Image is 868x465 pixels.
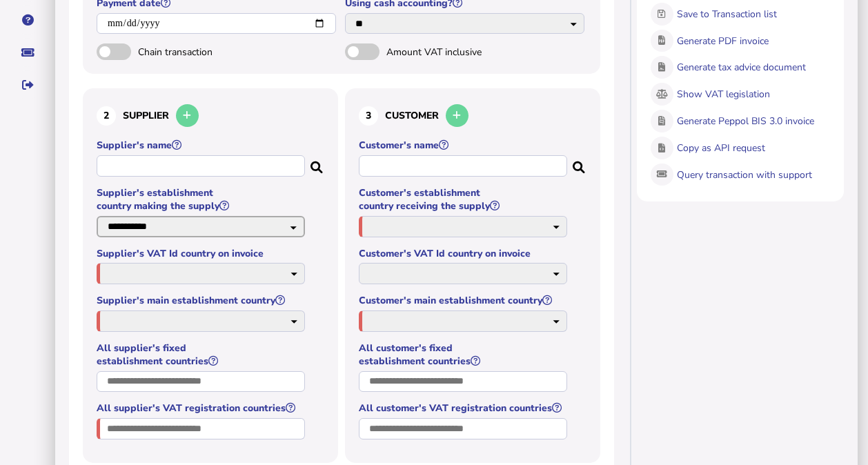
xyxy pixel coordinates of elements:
[176,104,199,127] button: Add a new supplier to the database
[359,247,569,260] label: Customer's VAT Id country on invoice
[97,139,307,152] label: Supplier's name
[359,106,378,126] div: 3
[97,342,307,368] label: All supplier's fixed establishment countries
[386,46,531,59] span: Amount VAT inclusive
[359,186,569,212] label: Customer's establishment country receiving the supply
[446,104,468,127] button: Add a new customer to the database
[359,102,586,129] h3: Customer
[573,157,586,168] i: Search for a dummy customer
[83,88,338,463] section: Define the seller
[359,402,569,415] label: All customer's VAT registration countries
[359,342,569,368] label: All customer's fixed establishment countries
[97,247,307,260] label: Supplier's VAT Id country on invoice
[97,106,116,126] div: 2
[97,102,324,129] h3: Supplier
[13,70,42,99] button: Sign out
[138,46,283,59] span: Chain transaction
[97,294,307,307] label: Supplier's main establishment country
[13,6,42,34] button: Help pages
[97,402,307,415] label: All supplier's VAT registration countries
[359,139,569,152] label: Customer's name
[97,186,307,212] label: Supplier's establishment country making the supply
[13,38,42,67] button: Raise a support ticket
[359,294,569,307] label: Customer's main establishment country
[310,157,324,168] i: Search for a dummy seller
